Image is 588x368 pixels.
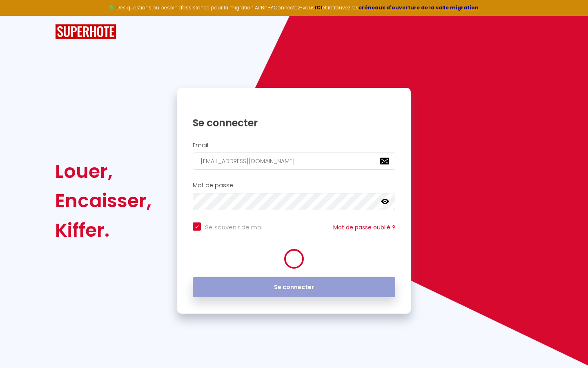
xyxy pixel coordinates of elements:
h2: Email [193,142,395,149]
button: Se connecter [193,277,395,298]
a: créneaux d'ouverture de la salle migration [359,4,479,11]
h1: Se connecter [193,117,395,129]
h2: Mot de passe [193,182,395,189]
a: Mot de passe oublié ? [333,223,395,231]
div: Kiffer. [55,215,151,245]
button: Ouvrir le widget de chat LiveChat [7,3,31,28]
div: Louer, [55,157,151,186]
div: Encaisser, [55,186,151,215]
img: SuperHote logo [55,24,116,39]
a: ICI [315,4,322,11]
input: Ton Email [193,153,395,170]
